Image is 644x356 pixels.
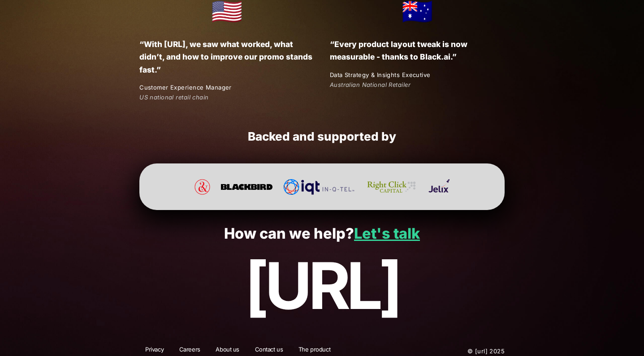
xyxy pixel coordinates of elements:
em: Australian National Retailer [330,81,411,88]
img: Jelix Ventures Website [428,179,449,195]
p: Customer Experience Manager [139,83,314,92]
p: [URL] [19,250,624,322]
p: “With [URL], we saw what worked, what didn’t, and how to improve our promo stands fast.” [139,38,314,76]
img: Right Click Capital Website [365,179,418,195]
img: Blackbird Ventures Website [221,179,273,195]
p: How can we help? [19,226,624,242]
p: Data Strategy & Insights Executive [330,70,505,80]
em: US national retail chain [139,94,208,101]
h2: Backed and supported by [139,129,505,144]
p: “Every product layout tweak is now measurable - thanks to Black.ai.” [330,38,505,63]
a: Let's talk [354,225,420,242]
img: In-Q-Tel (IQT) [283,179,354,195]
img: Pan Effect Website [194,179,210,195]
